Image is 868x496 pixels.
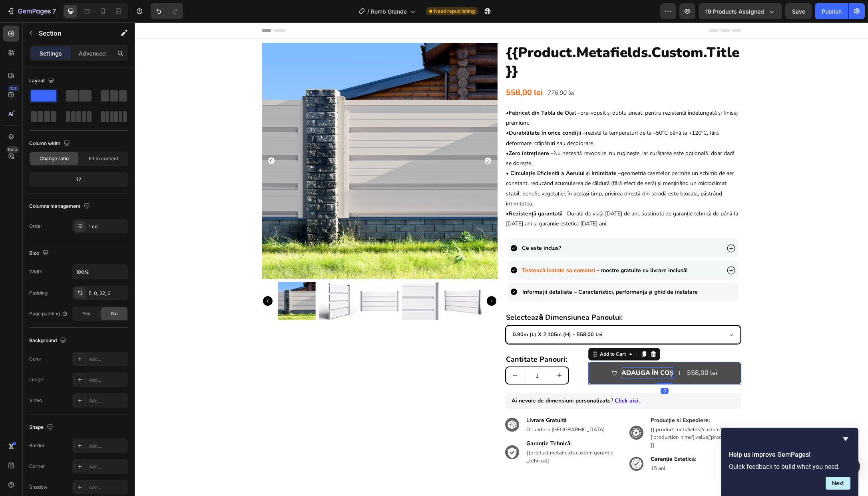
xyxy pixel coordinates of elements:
[785,3,812,19] button: Save
[392,394,470,402] p: Livrare Gratuită
[40,155,69,162] span: Change ratio
[705,7,764,16] span: 19 products assigned
[370,395,384,409] img: Alt Image
[387,222,426,229] strong: Ce este inclus?
[29,397,42,404] div: Video
[367,7,369,16] span: /
[454,339,607,362] button: ADAUGA ÎN COŞ
[371,106,606,125] p: • rezistă la temperaturi de la –50°C până la +120°C, fără deformare, crăpături sau decolorare.
[89,290,126,297] div: 5, 0, 32, 0
[370,62,409,78] div: 558,00 lei
[29,355,42,363] div: Color
[374,127,419,135] strong: Zero întreținere –
[371,147,486,155] strong: • Circulație Eficientă a Aerului și Intimitate –
[392,417,482,425] p: Garanție Tehnică:
[516,394,606,402] p: Producție si Expediere:
[350,135,356,141] button: Carousel Next Arrow
[374,187,428,195] strong: Rezistență garantată
[487,345,539,357] div: ADAUGA ÎN COŞ
[73,265,128,279] input: Auto
[699,3,782,19] button: 19 products assigned
[31,174,127,185] div: 12
[729,434,850,490] div: Help us improve GemPages!
[392,427,482,442] p: {{product.metafields.custom.garantie_tehnica}}
[371,7,407,16] span: Romb Grande
[526,365,534,372] div: 0
[392,404,470,412] p: Oriunde in [GEOGRAPHIC_DATA]
[29,310,68,317] div: Page padding
[89,223,126,230] div: 1 col
[128,274,138,283] button: Carousel Back Arrow
[89,397,126,404] div: Add...
[434,8,475,15] span: Need republishing
[29,248,50,259] div: Size
[370,423,384,437] img: Alt Image
[111,310,117,317] span: No
[387,244,461,252] strong: Testează înainte sa comanzi
[29,335,68,346] div: Background
[822,7,842,16] div: Publish
[371,332,432,342] span: Cantitate Panouri:
[516,442,561,450] p: 15 ani
[89,155,118,162] span: Fit to content
[371,86,606,106] p: • pre-vopsit și dublu zincat, pentru rezistență îndelungată și finisaj premium.
[29,376,43,383] div: Image
[89,356,126,363] div: Add...
[29,138,72,149] div: Column width
[29,463,45,470] div: Corner
[412,64,440,77] div: 776,00 lei
[464,328,493,335] div: Add to Cart
[495,403,509,417] img: Alt Image
[371,290,488,300] strong: selecteazǎ dimensiunea panoului:
[29,442,45,449] div: Border
[29,289,48,297] div: Padding
[3,3,60,19] button: 7
[815,3,848,19] button: Publish
[495,434,509,448] img: Alt Image
[374,107,451,114] strong: Durabilitate în orice condiții –
[40,49,62,58] p: Settings
[79,49,106,58] p: Advanced
[729,463,850,470] p: Quick feedback to build what you need.
[388,266,563,273] a: Informații detaliate – Caracteristici, performanță și ghid de instalare
[826,477,850,490] button: Next question
[151,3,183,19] div: Undo/Redo
[551,344,583,357] div: 558,00 lei
[480,374,505,382] u: Click aici.
[29,268,42,275] div: Width
[8,85,19,92] div: 450
[371,126,606,207] p: • Nu necesită revopsire, nu ruginește, iar curățarea este opțională, doar dacă se dorește. geomet...
[82,310,90,317] span: Yes
[6,146,19,153] div: Beta
[135,22,868,496] iframe: Design area
[29,223,42,230] div: Order
[416,345,434,361] button: increment
[89,442,126,450] div: Add...
[841,434,850,444] button: Hide survey
[29,422,55,433] div: Shape
[792,8,805,15] span: Save
[462,244,553,252] strong: - mostre gratuite cu livrare inclusă!
[39,28,104,38] p: Section
[89,484,126,491] div: Add...
[352,274,362,283] button: Carousel Next Arrow
[370,20,607,58] h2: {{product.metafields.custom.title}}
[480,374,505,382] a: Click aici.
[89,376,126,384] div: Add...
[516,432,561,441] p: Garanție Estetică:
[29,76,56,86] div: Layout
[29,484,48,491] div: Shadow
[374,87,446,94] strong: Fabricat din Tablă de Oțel –
[516,404,606,427] p: {{ product.metafields['custom']['production_time'].value['production'] }}
[52,6,56,16] p: 7
[389,345,416,361] input: quantity
[729,450,850,460] h2: Help us improve GemPages!
[89,463,126,470] div: Add...
[371,345,389,361] button: decrement
[377,374,478,382] strong: Ai nevoie de dimensiuni personalizate?
[29,201,92,212] div: Columns management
